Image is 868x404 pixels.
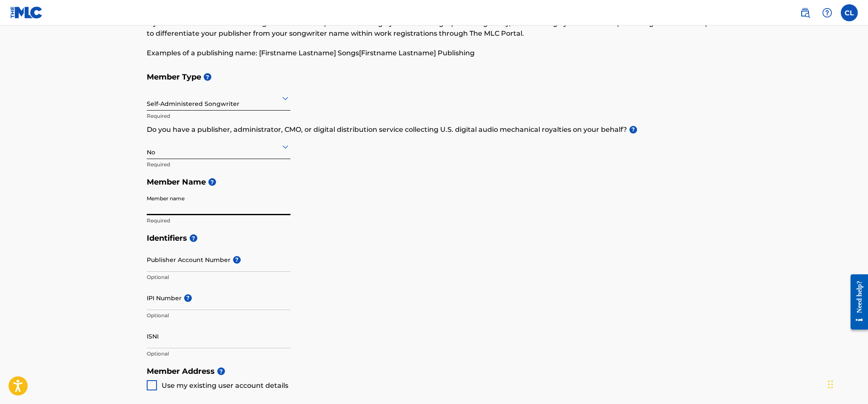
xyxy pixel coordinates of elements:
[797,4,814,21] a: Public Search
[147,112,290,120] p: Required
[147,18,722,39] p: If you are a self-administered songwriter without a publisher through your PRO or legal publishin...
[841,4,858,21] div: User Menu
[825,363,868,404] iframe: Chat Widget
[147,273,290,281] p: Optional
[629,126,637,134] span: ?
[147,48,722,58] p: Examples of a publishing name: [Firstname Lastname] Songs[Firstname Lastname] Publishing
[147,229,722,248] h5: Identifiers
[147,68,722,86] h5: Member Type
[828,372,833,397] div: Drag
[800,8,810,18] img: search
[204,73,211,81] span: ?
[147,350,290,358] p: Optional
[147,88,290,108] div: Self-Administered Songwriter
[10,6,43,19] img: MLC Logo
[217,367,225,375] span: ?
[147,362,722,381] h5: Member Address
[819,4,836,21] div: Help
[844,267,868,337] iframe: Resource Center
[162,381,288,390] span: Use my existing user account details
[822,8,832,18] img: help
[147,136,290,157] div: No
[147,161,290,168] p: Required
[184,294,192,302] span: ?
[190,234,197,242] span: ?
[147,312,290,319] p: Optional
[233,256,241,264] span: ?
[147,217,290,225] p: Required
[147,125,722,135] p: Do you have a publisher, administrator, CMO, or digital distribution service collecting U.S. digi...
[147,173,722,191] h5: Member Name
[208,178,216,186] span: ?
